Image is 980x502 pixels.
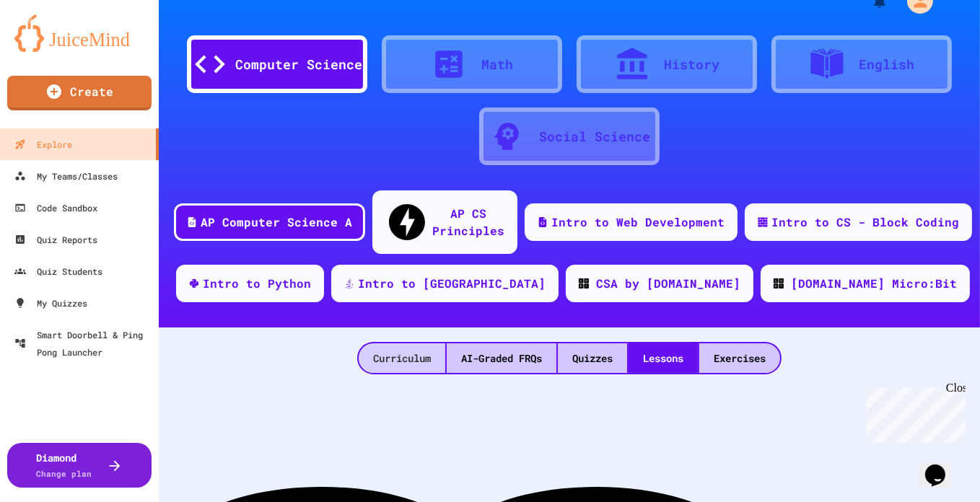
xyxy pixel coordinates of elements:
button: DiamondChange plan [7,443,152,488]
div: AP CS Principles [432,205,504,239]
div: Math [481,55,513,74]
div: AP Computer Science A [201,213,352,231]
div: Quiz Students [14,263,102,280]
iframe: chat widget [919,444,966,488]
div: History [665,55,720,74]
div: My Teams/Classes [14,167,118,185]
div: Computer Science [235,55,362,74]
div: Quiz Reports [14,231,97,248]
div: My Quizzes [14,294,87,312]
div: Smart Doorbell & Ping Pong Launcher [14,326,153,361]
div: Explore [14,136,72,153]
div: [DOMAIN_NAME] Micro:Bit [791,275,957,292]
div: English [859,55,915,74]
div: Intro to Python [203,275,311,292]
div: Social Science [539,127,650,146]
div: AI-Graded FRQs [447,343,556,373]
div: Intro to Web Development [551,213,725,231]
img: CODE_logo_RGB.png [579,278,589,289]
div: Code Sandbox [14,199,97,216]
span: Change plan [37,468,92,479]
div: Quizzes [558,343,627,373]
div: Exercises [699,343,780,373]
img: CODE_logo_RGB.png [774,278,784,289]
img: logo-orange.svg [14,14,144,52]
iframe: chat widget [860,382,966,443]
div: Curriculum [359,343,445,373]
a: Create [7,76,152,110]
div: Chat with us now!Close [6,6,100,92]
div: Intro to [GEOGRAPHIC_DATA] [358,275,546,292]
div: Diamond [37,450,92,480]
div: CSA by [DOMAIN_NAME] [596,275,740,292]
div: Lessons [629,343,698,373]
div: Intro to CS - Block Coding [771,213,959,231]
